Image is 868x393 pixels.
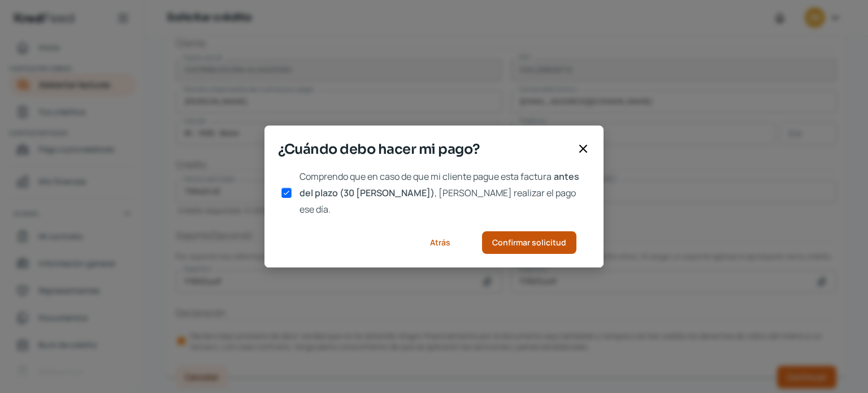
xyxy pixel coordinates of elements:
[430,239,450,247] span: Atrás
[416,231,464,254] button: Atrás
[278,139,572,159] span: ¿Cuándo debo hacer mi pago?
[300,187,576,215] span: , [PERSON_NAME] realizar el pago ese día.
[492,239,566,247] span: Confirmar solicitud
[300,170,552,183] span: Comprendo que en caso de que mi cliente pague esta factura
[482,231,576,254] button: Confirmar solicitud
